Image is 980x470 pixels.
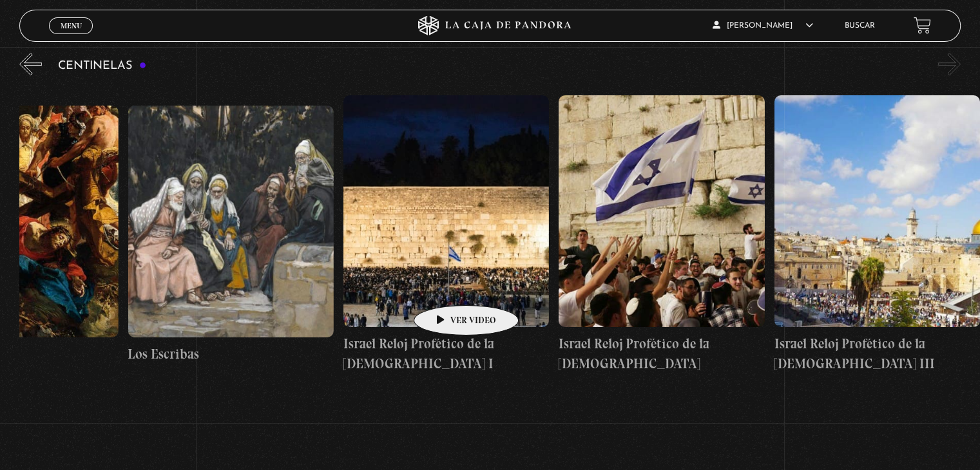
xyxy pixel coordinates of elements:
[938,53,961,75] button: Next
[58,60,146,72] h3: Centinelas
[845,22,875,30] a: Buscar
[128,85,334,384] a: Los Escribas
[914,17,931,34] a: View your shopping cart
[559,334,764,374] h4: Israel Reloj Profético de la [DEMOGRAPHIC_DATA]
[713,22,813,30] span: [PERSON_NAME]
[343,334,549,374] h4: Israel Reloj Profético de la [DEMOGRAPHIC_DATA] I
[19,53,42,75] button: Previous
[56,32,86,41] span: Cerrar
[774,334,980,374] h4: Israel Reloj Profético de la [DEMOGRAPHIC_DATA] III
[559,85,764,384] a: Israel Reloj Profético de la [DEMOGRAPHIC_DATA]
[774,85,980,384] a: Israel Reloj Profético de la [DEMOGRAPHIC_DATA] III
[61,22,82,30] span: Menu
[343,85,549,384] a: Israel Reloj Profético de la [DEMOGRAPHIC_DATA] I
[128,344,334,364] h4: Los Escribas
